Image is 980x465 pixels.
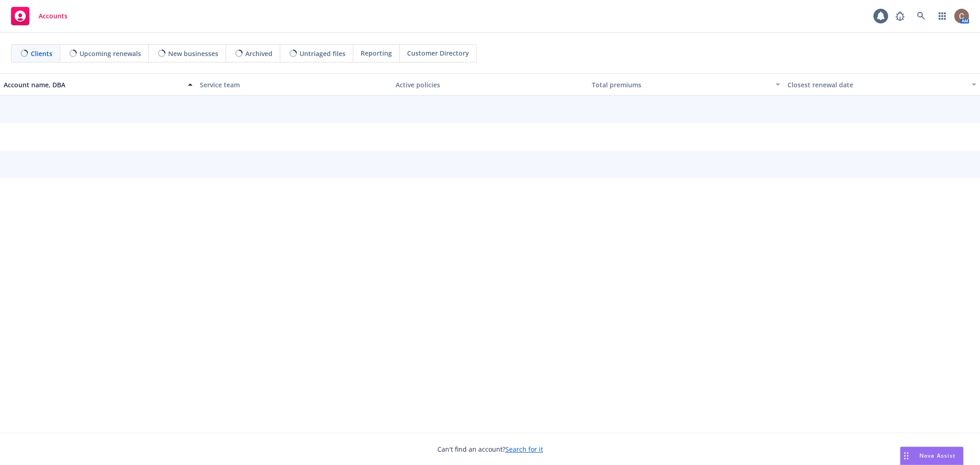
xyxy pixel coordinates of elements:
a: Search for it [505,445,543,454]
div: Active policies [396,80,584,90]
a: Switch app [933,7,952,25]
span: Archived [245,49,272,58]
a: Search [912,7,930,25]
div: Closest renewal date [787,80,966,90]
div: Drag to move [901,447,912,465]
img: photo [954,9,969,23]
span: Customer Directory [407,48,469,58]
div: Total premiums [592,80,770,90]
span: Nova Assist [919,452,956,459]
a: Report a Bug [891,7,909,25]
button: Total premiums [588,74,784,96]
span: Upcoming renewals [79,49,141,58]
a: Accounts [7,3,71,29]
button: Service team [196,74,392,96]
span: Reporting [361,48,392,58]
button: Active policies [392,74,588,96]
span: Can't find an account? [437,444,543,454]
span: Untriaged files [300,49,346,58]
span: Clients [31,49,52,58]
button: Nova Assist [900,447,963,465]
span: New businesses [168,49,218,58]
span: Accounts [39,12,68,20]
div: Account name, DBA [4,80,182,90]
button: Closest renewal date [784,74,980,96]
div: Service team [200,80,389,90]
